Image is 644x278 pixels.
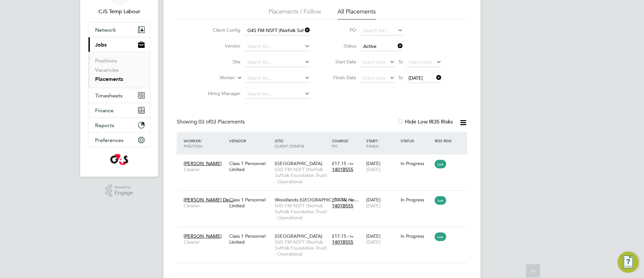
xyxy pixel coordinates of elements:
span: / hr [348,234,353,239]
a: Powered byEngage [105,185,133,197]
button: Engage Resource Center [618,252,639,273]
div: Vendor [228,135,273,147]
div: In Progress [401,233,432,239]
label: Vendor [202,43,240,49]
div: [DATE] [365,193,399,212]
span: Finance [95,107,114,114]
span: £17.15 [332,233,346,239]
label: Hiring Manager [202,90,240,96]
span: Cleaner [184,239,226,245]
span: 1401B555 [332,203,353,209]
label: Hide Low IR35 Risks [397,119,453,125]
span: / Client Config [275,138,304,149]
li: Placements I Follow [268,8,321,19]
span: G4S FM NSFT (Norfolk Suffolk Foundation Trust) - Operational [275,203,329,221]
span: Engage [115,190,133,196]
span: Preferences [95,137,124,143]
span: Cleaner [184,203,226,209]
div: Site [273,135,330,152]
div: In Progress [401,197,432,203]
input: Search for... [361,26,403,35]
div: IR35 Risk [433,135,456,147]
a: Placements [95,76,123,82]
div: Showing [177,119,246,125]
input: Search for... [245,58,310,67]
a: [PERSON_NAME]CleanerClass 1 Personnel Limited[GEOGRAPHIC_DATA]G4S FM NSFT (Norfolk Suffolk Founda... [182,157,467,162]
span: [PERSON_NAME] [184,160,222,166]
span: [DATE] [409,75,423,81]
span: [DATE] [366,166,380,172]
span: £17.15 [332,160,346,166]
span: / PO [332,138,349,149]
span: Low [435,232,446,241]
input: Search for... [245,26,310,35]
span: To [396,57,405,66]
span: 1401B555 [332,239,353,245]
span: / Position [184,138,202,149]
span: [PERSON_NAME] [184,233,222,239]
div: Worker [182,135,228,152]
span: [PERSON_NAME] De… [184,197,233,203]
button: Timesheets [89,88,150,103]
span: G4S FM NSFT (Norfolk Suffolk Foundation Trust) - Operational [275,166,329,185]
label: PO [327,27,356,33]
a: Positions [95,57,117,64]
div: Start [365,135,399,152]
input: Search for... [245,42,310,51]
span: Select date [362,59,386,65]
span: 03 of [198,119,210,125]
span: Network [95,27,116,33]
span: CJS Temp Labour [88,8,150,16]
button: Network [89,22,150,37]
span: Jobs [95,42,107,48]
span: G4S FM NSFT (Norfolk Suffolk Foundation Trust) - Operational [275,239,329,257]
button: Preferences [89,133,150,147]
div: Charge [330,135,365,152]
span: [GEOGRAPHIC_DATA] [275,160,322,166]
label: Status [327,43,356,49]
a: [PERSON_NAME]CleanerClass 1 Personnel Limited[GEOGRAPHIC_DATA]G4S FM NSFT (Norfolk Suffolk Founda... [182,229,467,235]
button: Jobs [89,37,150,52]
span: Select date [362,75,386,81]
button: Reports [89,118,150,132]
div: Class 1 Personnel Limited [228,230,273,248]
span: Powered by [115,185,133,190]
div: Class 1 Personnel Limited [228,157,273,176]
div: [DATE] [365,157,399,176]
a: Go to home page [88,154,150,165]
li: All Placements [338,8,376,19]
input: Select one [361,42,403,51]
span: Reports [95,122,114,128]
span: [GEOGRAPHIC_DATA] [275,233,322,239]
div: Class 1 Personnel Limited [228,193,273,212]
a: [PERSON_NAME] De…CleanerClass 1 Personnel LimitedWoodlands [GEOGRAPHIC_DATA] Ho…G4S FM NSFT (Norf... [182,193,467,199]
span: / hr [348,161,353,166]
span: £17.15 [332,197,346,203]
label: Start Date [327,59,356,65]
input: Search for... [245,74,310,83]
span: Timesheets [95,92,123,99]
span: To [396,73,405,82]
div: Jobs [89,52,150,88]
label: Site [202,59,240,65]
button: Finance [89,103,150,118]
span: Select date [409,59,432,65]
span: / hr [348,197,353,202]
div: Status [399,135,433,147]
label: Client Config [202,27,240,33]
span: Cleaner [184,166,226,172]
span: 1401B555 [332,166,353,172]
label: Worker [197,75,235,81]
span: Low [435,196,446,205]
span: [DATE] [366,239,380,245]
div: In Progress [401,160,432,166]
span: Woodlands [GEOGRAPHIC_DATA] Ho… [275,197,359,203]
span: Low [435,160,446,168]
img: g4s-logo-retina.png [110,154,128,165]
span: / Finish [366,138,379,149]
span: [DATE] [366,203,380,209]
input: Search for... [245,89,310,99]
div: [DATE] [365,230,399,248]
span: 03 Placements [198,119,245,125]
a: Vacancies [95,67,119,73]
